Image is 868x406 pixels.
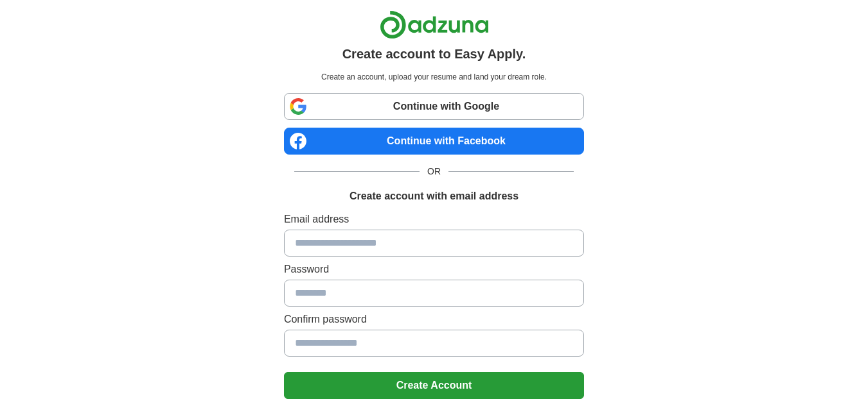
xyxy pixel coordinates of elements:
span: OR [420,165,448,178]
h1: Create account with email address [350,189,518,204]
a: Continue with Facebook [284,128,584,155]
label: Email address [284,212,584,227]
p: Create an account, upload your resume and land your dream role. [287,71,581,83]
a: Continue with Google [284,93,584,120]
button: Create Account [284,372,584,399]
label: Confirm password [284,312,584,327]
h1: Create account to Easy Apply. [342,44,526,63]
img: Adzuna logo [380,10,489,39]
label: Password [284,262,584,277]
